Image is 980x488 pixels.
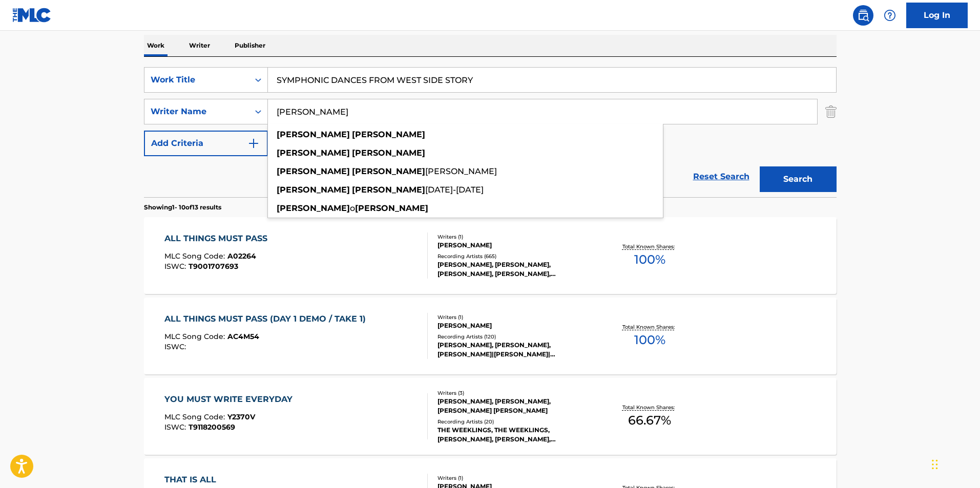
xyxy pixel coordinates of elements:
strong: [PERSON_NAME] [277,148,350,158]
div: Writers ( 1 ) [437,313,592,321]
div: [PERSON_NAME] [437,241,592,250]
div: Writer Name [151,105,243,118]
a: Log In [906,3,968,28]
strong: [PERSON_NAME] [352,130,425,139]
strong: [PERSON_NAME] [277,130,350,139]
span: 100 % [634,331,665,349]
div: Writers ( 1 ) [437,233,592,241]
strong: [PERSON_NAME] [277,203,350,213]
div: Drag [932,449,938,480]
span: ISWC : [164,422,189,432]
div: [PERSON_NAME], [PERSON_NAME], [PERSON_NAME]|[PERSON_NAME]|[PERSON_NAME]|[PERSON_NAME], [PERSON_NA... [437,341,592,359]
div: ALL THINGS MUST PASS (DAY 1 DEMO / TAKE 1) [164,313,371,325]
div: Writers ( 1 ) [437,474,592,482]
a: Reset Search [688,165,755,188]
span: [DATE]-[DATE] [425,185,484,195]
span: T9001707693 [189,262,238,271]
p: Work [144,35,168,56]
div: YOU MUST WRITE EVERYDAY [164,393,298,406]
a: Public Search [853,5,873,26]
p: Total Known Shares: [622,323,677,331]
img: help [884,9,896,22]
span: T9118200569 [189,422,235,432]
strong: [PERSON_NAME] [352,185,425,195]
img: 9d2ae6d4665cec9f34b9.svg [247,137,260,150]
img: Delete Criterion [825,99,837,124]
div: Work Title [151,74,243,86]
div: [PERSON_NAME], [PERSON_NAME], [PERSON_NAME] [PERSON_NAME] [437,397,592,415]
div: Writers ( 3 ) [437,389,592,397]
div: Help [880,5,900,26]
iframe: Chat Widget [929,439,980,488]
span: AC4M54 [227,332,259,341]
div: THAT IS ALL [164,474,254,486]
a: ALL THINGS MUST PASSMLC Song Code:A02264ISWC:T9001707693Writers (1)[PERSON_NAME]Recording Artists... [144,217,837,294]
span: A02264 [227,251,256,261]
strong: [PERSON_NAME] [352,166,425,176]
span: MLC Song Code : [164,251,227,261]
button: Search [760,166,837,192]
span: ISWC : [164,342,189,351]
div: THE WEEKLINGS, THE WEEKLINGS, [PERSON_NAME], [PERSON_NAME], [PERSON_NAME], [PERSON_NAME], SILVER ... [437,426,592,444]
span: [PERSON_NAME] [425,166,497,176]
span: ISWC : [164,262,189,271]
div: Recording Artists ( 665 ) [437,252,592,260]
p: Total Known Shares: [622,243,677,250]
form: Search Form [144,67,837,197]
span: Y2370V [227,412,255,421]
p: Publisher [232,35,268,56]
p: Total Known Shares: [622,404,677,411]
a: ALL THINGS MUST PASS (DAY 1 DEMO / TAKE 1)MLC Song Code:AC4M54ISWC:Writers (1)[PERSON_NAME]Record... [144,298,837,374]
div: [PERSON_NAME], [PERSON_NAME], [PERSON_NAME], [PERSON_NAME], [PERSON_NAME], [PERSON_NAME], [PERSON... [437,260,592,279]
span: 66.67 % [628,411,671,430]
div: Recording Artists ( 20 ) [437,418,592,426]
span: 100 % [634,250,665,269]
span: MLC Song Code : [164,332,227,341]
img: MLC Logo [12,8,52,23]
p: Writer [186,35,213,56]
strong: [PERSON_NAME] [277,185,350,195]
strong: [PERSON_NAME] [277,166,350,176]
strong: [PERSON_NAME] [355,203,428,213]
strong: [PERSON_NAME] [352,148,425,158]
div: [PERSON_NAME] [437,321,592,330]
span: MLC Song Code : [164,412,227,421]
button: Add Criteria [144,131,268,156]
img: search [857,9,869,22]
a: YOU MUST WRITE EVERYDAYMLC Song Code:Y2370VISWC:T9118200569Writers (3)[PERSON_NAME], [PERSON_NAME... [144,378,837,455]
p: Showing 1 - 10 of 13 results [144,203,221,212]
div: ALL THINGS MUST PASS [164,232,273,245]
div: Recording Artists ( 120 ) [437,333,592,341]
span: o [350,203,355,213]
